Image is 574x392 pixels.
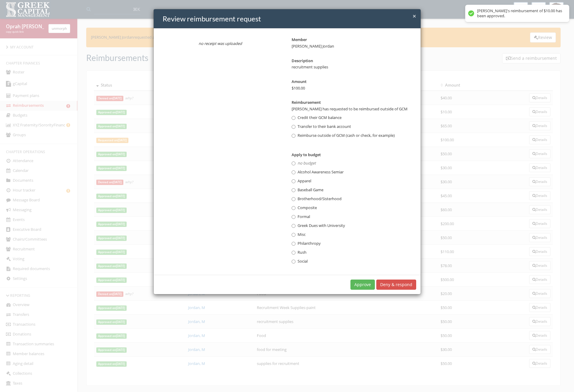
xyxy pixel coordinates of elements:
label: Transfer to their bank account [292,124,351,130]
dt: Amount [292,79,416,84]
div: [PERSON_NAME]'s reimbursement of $10.00 has been approved. [477,8,563,18]
dd: [PERSON_NAME] has requested to be reimbursed outside of GCM [292,106,416,139]
button: Approve [350,280,375,290]
label: Apparel [292,178,311,184]
input: Social [292,260,295,264]
span: × [413,12,416,20]
dt: Description [292,58,416,64]
label: Social [292,258,308,264]
em: no budget [298,160,316,166]
span: $100.00 [292,85,305,91]
input: Transfer to their bank account [292,125,295,129]
dt: Apply to budget [292,152,416,158]
label: Composite [292,205,317,211]
input: Rush [292,251,295,255]
input: no budget [292,161,295,165]
label: Alcohol Awareness Semiar [292,169,344,175]
dt: Member [292,37,416,43]
label: Baseball Game [292,187,323,193]
input: Alcohol Awareness Semiar [292,170,295,174]
input: Misc [292,233,295,237]
label: Greek Dues with University [292,223,345,229]
dt: Reimbursement [292,100,416,105]
input: Apparel [292,179,295,183]
input: Composite [292,206,295,210]
h4: Review reimbursement request [163,14,416,24]
input: Formal [292,215,295,219]
input: Baseball Game [292,188,295,192]
label: Formal [292,214,310,220]
dd: [PERSON_NAME] Jordan [292,43,416,49]
label: Brotherhood/Sisterhood [292,196,342,202]
input: Brotherhood/Sisterhood [292,197,295,201]
label: Philanthropy [292,241,321,247]
button: Deny & respond [376,280,416,290]
input: Reimburse outside of GCM (cash or check, for example) [292,134,295,138]
input: Greek Dues with University [292,224,295,228]
label: Rush [292,250,306,255]
dd: recruitment supplies [292,64,416,70]
label: Reimburse outside of GCM (cash or check, for example) [292,133,395,139]
input: Philanthropy [292,242,295,246]
input: Credit their GCM balance [292,116,295,120]
label: Credit their GCM balance [292,115,342,121]
label: Misc [292,232,306,238]
em: no receipt was uploaded [158,41,283,46]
